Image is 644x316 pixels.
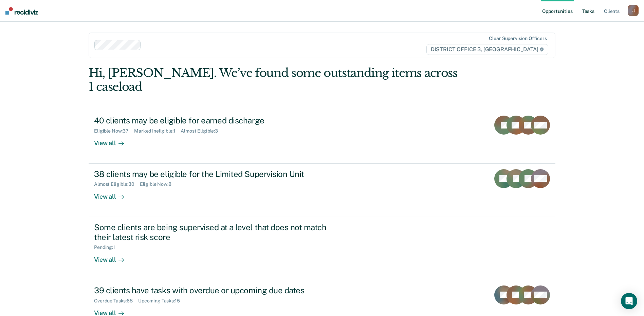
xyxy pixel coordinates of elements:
div: Pending : 1 [94,244,121,250]
div: Some clients are being supervised at a level that does not match their latest risk score [94,222,332,242]
img: Recidiviz [5,7,38,15]
a: Some clients are being supervised at a level that does not match their latest risk scorePending:1... [89,217,555,280]
div: View all [94,134,132,147]
div: Eligible Now : 8 [140,181,177,187]
div: 39 clients have tasks with overdue or upcoming due dates [94,285,332,295]
div: Upcoming Tasks : 15 [138,298,185,304]
a: 40 clients may be eligible for earned dischargeEligible Now:37Marked Ineligible:1Almost Eligible:... [89,110,555,163]
div: Clear supervision officers [489,36,547,41]
button: L( [628,5,639,16]
div: Almost Eligible : 3 [181,128,223,134]
div: L ( [628,5,639,16]
div: Eligible Now : 37 [94,128,134,134]
span: DISTRICT OFFICE 3, [GEOGRAPHIC_DATA] [426,44,548,55]
div: Open Intercom Messenger [621,293,637,309]
div: Overdue Tasks : 68 [94,298,138,304]
div: Marked Ineligible : 1 [134,128,181,134]
div: 38 clients may be eligible for the Limited Supervision Unit [94,169,332,179]
div: Hi, [PERSON_NAME]. We’ve found some outstanding items across 1 caseload [89,66,462,94]
div: View all [94,250,132,263]
a: 38 clients may be eligible for the Limited Supervision UnitAlmost Eligible:30Eligible Now:8View all [89,164,555,217]
div: 40 clients may be eligible for earned discharge [94,116,332,125]
div: View all [94,187,132,200]
div: Almost Eligible : 30 [94,181,140,187]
